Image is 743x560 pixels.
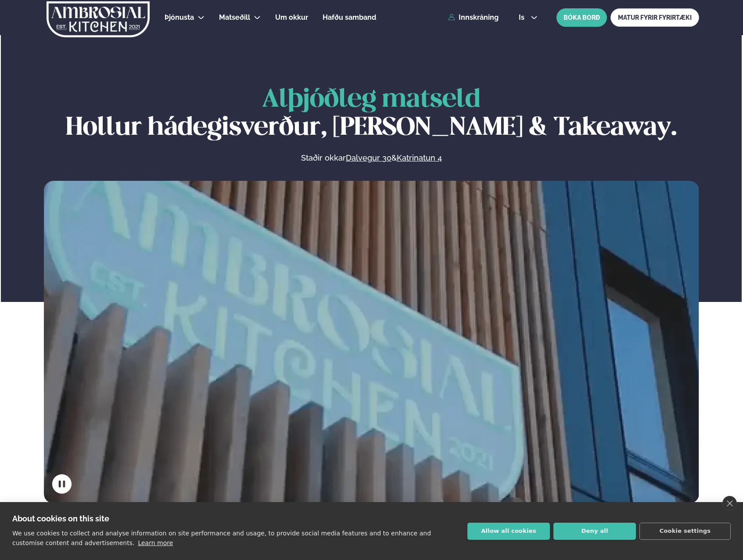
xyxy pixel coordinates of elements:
[512,14,545,21] button: is
[46,1,151,37] img: logo
[397,153,442,163] a: Katrinatun 4
[323,13,376,22] span: Hafðu samband
[165,13,194,22] span: Þjónusta
[205,153,537,163] p: Staðir okkar &
[219,13,250,22] span: Matseðill
[165,12,194,23] a: Þjónusta
[275,13,308,22] span: Um okkur
[722,496,737,511] a: close
[219,12,250,23] a: Matseðill
[639,523,731,540] button: Cookie settings
[553,523,636,540] button: Deny all
[448,14,499,22] a: Innskráning
[138,539,173,546] a: Learn more
[346,153,391,163] a: Dalvegur 30
[610,8,699,27] a: MATUR FYRIR FYRIRTÆKI
[12,514,109,523] strong: About cookies on this site
[12,530,431,546] p: We use cookies to collect and analyse information on site performance and usage, to provide socia...
[323,12,376,23] a: Hafðu samband
[467,523,550,540] button: Allow all cookies
[556,8,607,27] button: BÓKA BORÐ
[262,88,481,112] span: Alþjóðleg matseld
[275,12,308,23] a: Um okkur
[519,14,527,21] span: is
[44,86,699,142] h1: Hollur hádegisverður, [PERSON_NAME] & Takeaway.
